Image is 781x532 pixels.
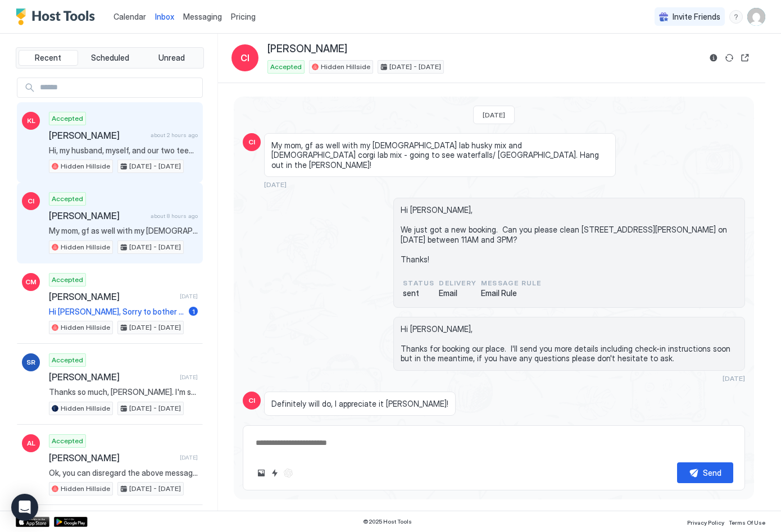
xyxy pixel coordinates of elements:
div: Open Intercom Messenger [11,494,38,521]
span: SR [26,357,35,367]
button: Scheduled [80,50,140,66]
span: [DATE] [483,111,505,119]
span: [DATE] [264,180,287,189]
span: [DATE] [723,374,745,383]
span: Message Rule [481,278,541,288]
input: Input Field [35,78,202,97]
span: Email [439,288,476,298]
div: tab-group [16,47,204,69]
a: Calendar [113,11,146,22]
span: Inbox [155,12,174,21]
span: [DATE] [180,454,198,461]
span: Hi [PERSON_NAME], Thanks for booking our place. I'll send you more details including check-in ins... [401,324,738,363]
span: Definitely will do, I appreciate it [PERSON_NAME]! [271,399,448,409]
a: App Store [16,517,49,527]
span: Hidden Hillside [61,161,110,171]
span: Invite Friends [673,12,720,22]
span: [PERSON_NAME] [49,452,175,463]
a: Host Tools Logo [16,8,100,25]
span: Accepted [52,194,83,204]
div: menu [729,10,743,24]
div: Send [703,467,721,479]
span: about 2 hours ago [151,131,198,139]
span: My mom, gf as well with my [DEMOGRAPHIC_DATA] lab husky mix and [DEMOGRAPHIC_DATA] corgi lab mix ... [49,226,198,236]
span: [DATE] - [DATE] [129,322,181,333]
span: [PERSON_NAME] [49,291,175,302]
span: [PERSON_NAME] [49,210,146,221]
span: Hi, my husband, myself, and our two teenage kids will coming into town for a wedding reception at... [49,145,198,156]
span: Unread [158,53,185,63]
span: Ok, you can disregard the above message. I found where you made a checkin date change and that is... [49,468,198,478]
span: Messaging [183,12,222,21]
span: Accepted [52,275,83,285]
span: [DATE] - [DATE] [389,62,441,72]
span: [DATE] - [DATE] [129,161,181,171]
span: Hidden Hillside [61,322,110,333]
span: Delivery [439,278,476,288]
span: Hidden Hillside [61,403,110,413]
button: Send [677,462,733,483]
span: Pricing [231,12,256,22]
span: Accepted [52,113,83,124]
span: Privacy Policy [687,519,724,526]
span: Thanks so much, [PERSON_NAME]. I'm so glad you and your family could enjoy the house -- including... [49,387,198,397]
span: Calendar [113,12,146,21]
span: [PERSON_NAME] [49,371,175,383]
span: Accepted [270,62,302,72]
span: 1 [192,307,195,316]
a: Privacy Policy [687,516,724,528]
span: status [403,278,434,288]
span: Hidden Hillside [321,62,370,72]
a: Inbox [155,11,174,22]
span: © 2025 Host Tools [363,518,412,525]
span: CI [28,196,34,206]
button: Recent [19,50,78,66]
span: [DATE] - [DATE] [129,242,181,252]
div: User profile [747,8,765,26]
span: Accepted [52,436,83,446]
span: [DATE] [180,374,198,381]
span: KL [27,116,35,126]
button: Reservation information [707,51,720,65]
span: Hi [PERSON_NAME], We just got a new booking. Can you please clean [STREET_ADDRESS][PERSON_NAME] o... [401,205,738,264]
span: Email Rule [481,288,541,298]
a: Terms Of Use [729,516,765,528]
span: Terms Of Use [729,519,765,526]
span: Hidden Hillside [61,242,110,252]
span: about 8 hours ago [151,212,198,220]
span: [DATE] [180,293,198,300]
span: CI [248,137,255,147]
button: Open reservation [738,51,752,65]
span: [DATE] - [DATE] [129,484,181,494]
span: AL [27,438,35,448]
span: CI [248,395,255,406]
span: Recent [35,53,61,63]
button: Unread [142,50,201,66]
button: Quick reply [268,466,281,480]
button: Upload image [255,466,268,480]
button: Sync reservation [723,51,736,65]
span: [PERSON_NAME] [267,43,347,56]
a: Messaging [183,11,222,22]
span: CM [25,277,37,287]
span: Scheduled [91,53,129,63]
span: My mom, gf as well with my [DEMOGRAPHIC_DATA] lab husky mix and [DEMOGRAPHIC_DATA] corgi lab mix ... [271,140,609,170]
span: CI [240,51,249,65]
span: Hidden Hillside [61,484,110,494]
span: [DATE] - [DATE] [129,403,181,413]
span: Accepted [52,355,83,365]
a: Google Play Store [54,517,88,527]
span: Hi [PERSON_NAME], Sorry to bother you but if you have a second, could you write us a review? Revi... [49,307,184,317]
span: [PERSON_NAME] [49,130,146,141]
span: sent [403,288,434,298]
